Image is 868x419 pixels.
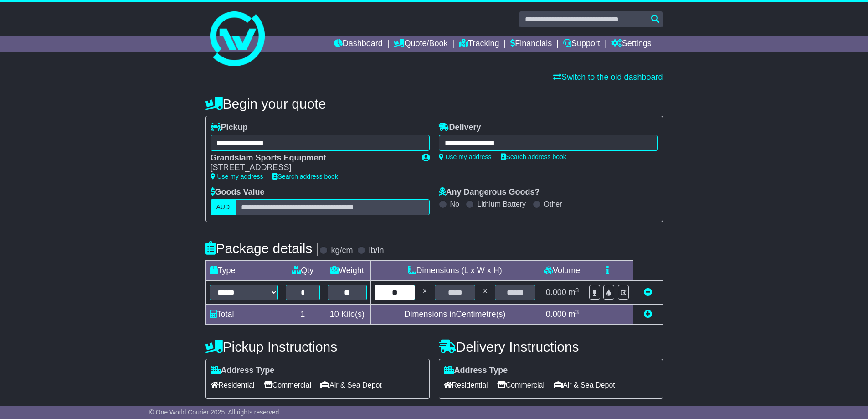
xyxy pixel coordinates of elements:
[611,36,652,52] a: Settings
[546,288,566,297] span: 0.000
[544,200,562,208] label: Other
[211,199,236,215] label: AUD
[324,305,371,325] td: Kilo(s)
[211,378,255,392] span: Residential
[211,153,413,163] div: Grandslam Sports Equipment
[211,173,263,180] a: Use my address
[569,288,579,297] span: m
[477,200,526,208] label: Lithium Battery
[369,246,384,256] label: lb/in
[205,339,430,354] h4: Pickup Instructions
[554,378,615,392] span: Air & Sea Depot
[563,36,600,52] a: Support
[211,163,413,173] div: [STREET_ADDRESS]
[205,305,282,325] td: Total
[439,339,663,354] h4: Delivery Instructions
[272,173,338,180] a: Search address book
[282,261,324,281] td: Qty
[644,288,652,297] a: Remove this item
[370,261,539,281] td: Dimensions (L x W x H)
[575,309,579,316] sup: 3
[553,72,663,82] a: Switch to the old dashboard
[444,378,488,392] span: Residential
[334,36,383,52] a: Dashboard
[539,261,585,281] td: Volume
[205,261,282,281] td: Type
[419,281,431,305] td: x
[546,310,566,319] span: 0.000
[324,261,371,281] td: Weight
[510,36,552,52] a: Financials
[439,153,492,160] a: Use my address
[479,281,491,305] td: x
[205,241,320,256] h4: Package details |
[211,187,265,197] label: Goods Value
[394,36,447,52] a: Quote/Book
[370,305,539,325] td: Dimensions in Centimetre(s)
[149,409,281,416] span: © One World Courier 2025. All rights reserved.
[331,246,353,256] label: kg/cm
[282,305,324,325] td: 1
[444,366,508,376] label: Address Type
[439,187,540,197] label: Any Dangerous Goods?
[501,153,566,160] a: Search address book
[497,378,544,392] span: Commercial
[320,378,382,392] span: Air & Sea Depot
[330,310,339,319] span: 10
[211,123,248,133] label: Pickup
[450,200,459,208] label: No
[211,366,275,376] label: Address Type
[205,96,663,111] h4: Begin your quote
[569,310,579,319] span: m
[459,36,499,52] a: Tracking
[644,310,652,319] a: Add new item
[575,287,579,294] sup: 3
[439,123,481,133] label: Delivery
[264,378,311,392] span: Commercial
